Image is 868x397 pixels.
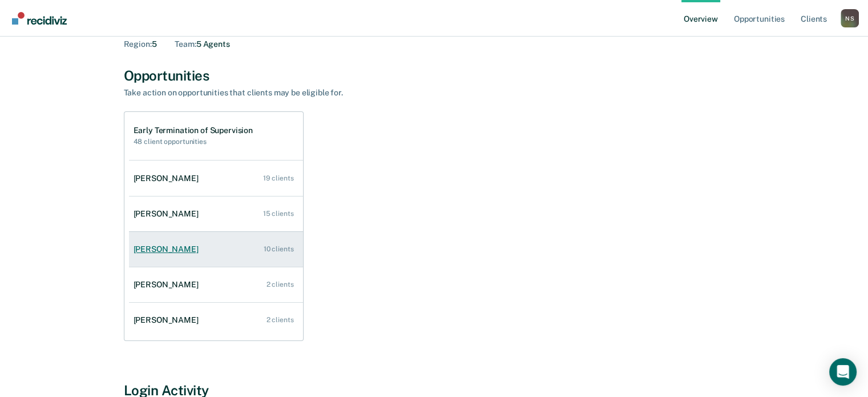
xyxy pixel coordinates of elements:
div: 5 Agents [175,39,229,49]
h1: Early Termination of Supervision [134,126,253,135]
div: 2 clients [267,280,294,288]
button: Profile dropdown button [841,9,859,27]
div: [PERSON_NAME] [134,315,203,325]
div: Open Intercom Messenger [829,358,857,386]
span: Team : [175,39,196,49]
div: Take action on opportunities that clients may be eligible for. [124,88,523,98]
a: [PERSON_NAME] 2 clients [129,304,303,336]
div: 5 [124,39,157,49]
div: Opportunities [124,67,745,84]
div: [PERSON_NAME] [134,244,203,254]
div: [PERSON_NAME] [134,174,203,183]
img: Recidiviz [12,12,67,25]
div: 15 clients [263,210,294,218]
div: [PERSON_NAME] [134,209,203,219]
div: 2 clients [267,316,294,324]
div: 10 clients [264,245,294,253]
div: [PERSON_NAME] [134,280,203,290]
span: Region : [124,39,152,49]
a: [PERSON_NAME] 15 clients [129,198,303,230]
a: [PERSON_NAME] 10 clients [129,233,303,266]
div: 19 clients [263,174,294,182]
a: [PERSON_NAME] 2 clients [129,268,303,301]
div: N S [841,9,859,27]
h2: 48 client opportunities [134,138,253,146]
a: [PERSON_NAME] 19 clients [129,162,303,195]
